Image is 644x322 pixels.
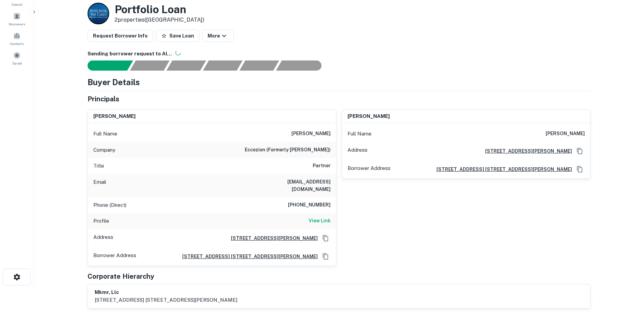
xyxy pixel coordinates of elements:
[166,60,206,71] div: Documents found, AI parsing details...
[610,268,644,300] iframe: Chat Widget
[88,271,154,281] h5: Corporate Hierarchy
[88,76,140,88] h4: Buyer Details
[95,296,237,304] p: [STREET_ADDRESS] [STREET_ADDRESS][PERSON_NAME]
[309,217,331,225] a: View Link
[249,178,331,193] h6: [EMAIL_ADDRESS][DOMAIN_NAME]
[156,30,199,42] button: Save Loan
[348,164,390,174] p: Borrower Address
[239,60,279,71] div: Principals found, still searching for contact information. This may take time...
[313,162,331,170] h6: Partner
[93,113,136,120] h6: [PERSON_NAME]
[2,29,32,48] a: Contacts
[348,130,372,138] p: Full Name
[10,41,24,46] span: Contacts
[93,162,104,170] p: Title
[88,50,591,58] h6: Sending borrower request to AI...
[93,201,126,209] p: Phone (Direct)
[12,60,22,66] span: Saved
[93,217,109,225] p: Profile
[177,253,318,260] a: [STREET_ADDRESS] [STREET_ADDRESS][PERSON_NAME]
[93,146,115,154] p: Company
[9,21,25,27] span: Borrowers
[575,164,585,174] button: Copy Address
[115,3,204,16] h3: Portfolio Loan
[11,2,23,7] span: Search
[93,251,136,262] p: Borrower Address
[245,146,331,154] h6: eccezion (formerly [PERSON_NAME])
[225,234,318,242] a: [STREET_ADDRESS][PERSON_NAME]
[320,251,331,262] button: Copy Address
[320,233,331,243] button: Copy Address
[309,217,331,224] h6: View Link
[431,166,572,173] a: [STREET_ADDRESS] [STREET_ADDRESS][PERSON_NAME]
[288,201,331,209] h6: [PHONE_NUMBER]
[88,30,153,42] button: Request Borrower Info
[202,30,234,42] button: More
[115,16,204,24] p: 2 properties ([GEOGRAPHIC_DATA])
[348,113,390,120] h6: [PERSON_NAME]
[130,60,169,71] div: Your request is received and processing...
[276,60,330,71] div: AI fulfillment process complete.
[95,289,237,296] h6: mkmr, llc
[348,146,367,156] p: Address
[93,130,117,138] p: Full Name
[546,130,585,138] h6: [PERSON_NAME]
[2,10,32,28] a: Borrowers
[2,49,32,67] a: Saved
[291,130,331,138] h6: [PERSON_NAME]
[480,147,572,155] a: [STREET_ADDRESS][PERSON_NAME]
[203,60,242,71] div: Principals found, AI now looking for contact information...
[79,60,130,71] div: Sending borrower request to AI...
[93,178,106,193] p: Email
[575,146,585,156] button: Copy Address
[88,94,119,104] h5: Principals
[93,233,113,243] p: Address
